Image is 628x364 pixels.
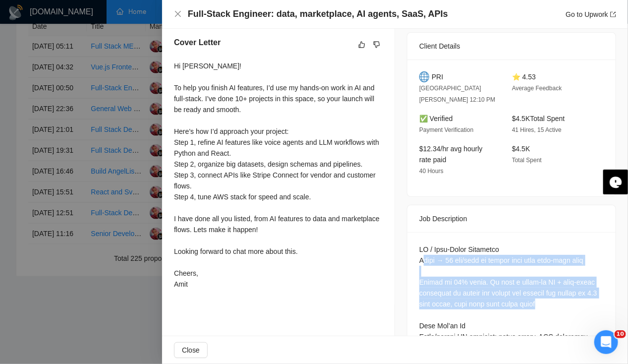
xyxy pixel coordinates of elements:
[419,115,453,122] span: ✅ Verified
[432,71,443,82] span: PRI
[373,41,380,49] span: dislike
[610,11,616,17] span: export
[188,8,448,20] h4: Full-Stack Engineer: data, marketplace, AI agents, SaaS, APIs
[512,126,562,133] span: 41 Hires, 15 Active
[512,85,562,92] span: Average Feedback
[594,330,618,354] iframe: Intercom live chat
[512,73,536,81] span: ⭐ 4.53
[512,157,542,164] span: Total Spent
[419,71,429,82] img: 🌐
[356,39,368,51] button: like
[419,205,604,232] div: Job Description
[182,345,200,356] span: Close
[174,10,182,18] span: close
[419,33,604,60] div: Client Details
[174,10,182,18] button: Close
[512,145,530,153] span: $4.5K
[512,115,565,122] span: $4.5K Total Spent
[419,145,483,164] span: $12.34/hr avg hourly rate paid
[371,39,383,51] button: dislike
[419,126,473,133] span: Payment Verification
[419,85,495,103] span: [GEOGRAPHIC_DATA][PERSON_NAME] 12:10 PM
[566,10,616,18] a: Go to Upworkexport
[358,41,365,49] span: like
[615,330,626,338] span: 10
[419,168,444,175] span: 40 Hours
[174,37,221,49] h5: Cover Letter
[174,342,208,358] button: Close
[174,61,383,290] div: Hi [PERSON_NAME]! To help you finish AI features, I’d use my hands-on work in AI and full-stack. ...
